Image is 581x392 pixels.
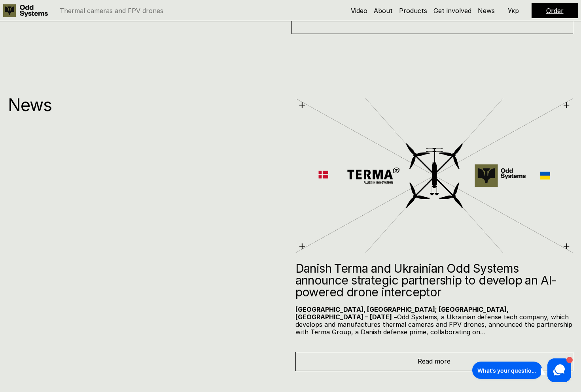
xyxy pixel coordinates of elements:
p: Odd Systems, a Ukrainian defense tech company, which develops and manufactures thermal cameras an... [295,306,573,336]
a: Video [351,7,367,15]
strong: – [394,313,397,321]
span: Read more [418,357,450,365]
p: News [8,97,286,113]
a: About [374,7,393,15]
a: News [478,7,495,15]
a: Products [399,7,427,15]
h2: Danish Terma and Ukrainian Odd Systems announce strategic partnership to develop an AI-powered dr... [295,262,573,298]
img: Lilac Flower [295,97,573,254]
a: Get involved [433,7,471,15]
p: Укр [508,8,519,14]
iframe: HelpCrunch [470,356,573,384]
p: Thermal cameras and FPV drones [60,8,163,14]
strong: [GEOGRAPHIC_DATA], [GEOGRAPHIC_DATA]; [GEOGRAPHIC_DATA], [GEOGRAPHIC_DATA] – [DATE] [295,305,510,321]
a: Lilac FlowerDanish Terma and Ukrainian Odd Systems announce strategic partnership to develop an A... [295,97,573,371]
a: Order [546,7,564,15]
